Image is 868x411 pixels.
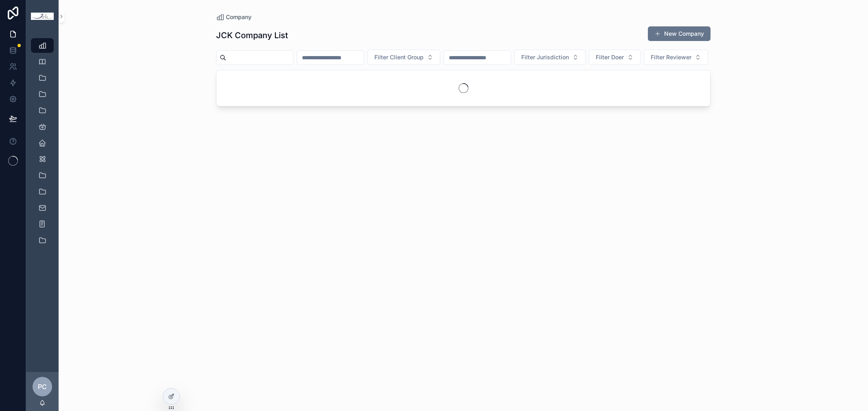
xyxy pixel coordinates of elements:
[521,53,569,61] span: Filter Jurisdiction
[589,50,641,65] button: Select Button
[26,32,59,258] div: scrollable content
[367,50,440,65] button: Select Button
[648,26,711,41] button: New Company
[374,53,424,61] span: Filter Client Group
[226,13,251,21] span: Company
[651,53,691,61] span: Filter Reviewer
[596,53,624,61] span: Filter Doer
[38,382,47,392] span: PC
[31,13,54,20] img: App logo
[514,50,586,65] button: Select Button
[216,30,288,41] h1: JCK Company List
[216,13,251,21] a: Company
[644,50,708,65] button: Select Button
